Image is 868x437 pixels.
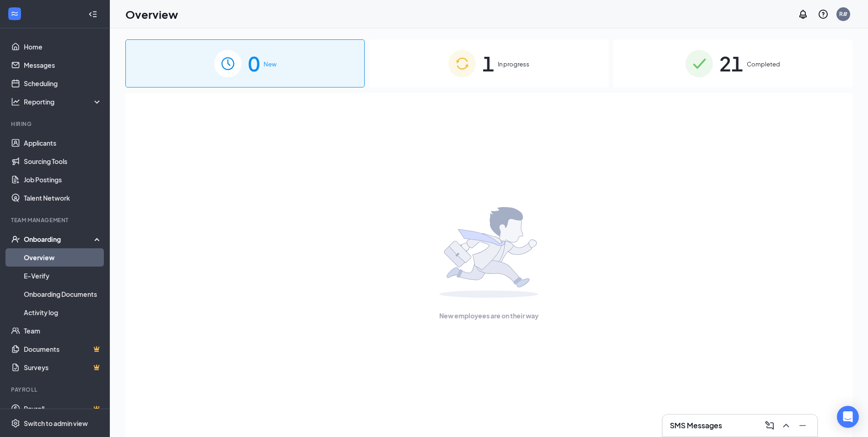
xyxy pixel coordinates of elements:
span: 21 [719,48,743,79]
svg: Notifications [798,9,809,20]
span: New employees are on their way [439,311,539,321]
button: ChevronUp [779,418,793,433]
svg: QuestionInfo [818,9,829,20]
span: In progress [498,60,529,69]
a: Scheduling [24,74,102,93]
a: DocumentsCrown [24,340,102,358]
a: Talent Network [24,189,102,207]
button: ComposeMessage [762,418,777,433]
div: Reporting [24,97,102,106]
a: SurveysCrown [24,358,102,377]
a: Team [24,322,102,340]
a: PayrollCrown [24,399,102,418]
a: Messages [24,56,102,74]
a: Activity log [24,303,102,322]
span: New [264,60,276,69]
div: Onboarding [24,235,94,244]
a: Sourcing Tools [24,152,102,170]
svg: ChevronUp [781,420,792,431]
h3: SMS Messages [670,421,722,431]
a: Applicants [24,134,102,152]
svg: Analysis [11,97,20,106]
svg: Collapse [88,10,97,19]
div: Open Intercom Messenger [837,406,859,428]
div: Team Management [11,216,100,224]
a: Job Postings [24,170,102,189]
span: Completed [747,60,780,69]
h1: Overview [125,6,178,22]
div: Switch to admin view [24,419,88,428]
button: Minimize [795,418,810,433]
a: E-Verify [24,267,102,285]
svg: ComposeMessage [764,420,775,431]
svg: UserCheck [11,235,20,244]
span: 1 [482,48,494,79]
div: Hiring [11,120,100,128]
svg: Settings [11,419,20,428]
div: Payroll [11,386,100,393]
svg: WorkstreamLogo [10,9,19,18]
span: 0 [248,48,260,79]
a: Home [24,38,102,56]
a: Onboarding Documents [24,285,102,303]
svg: Minimize [797,420,808,431]
div: R# [839,10,847,18]
a: Overview [24,248,102,267]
